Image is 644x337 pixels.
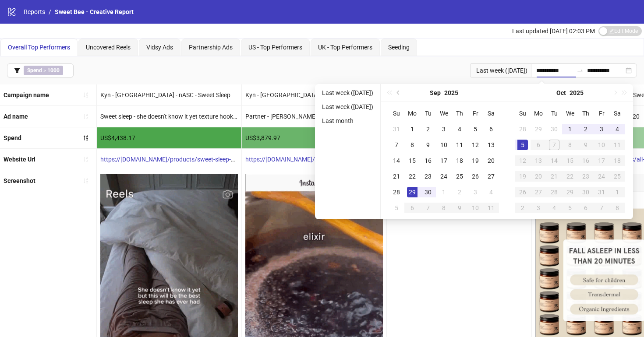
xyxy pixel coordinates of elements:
div: 18 [612,155,623,166]
td: 2025-10-13 [531,153,546,168]
td: 2025-09-01 [404,121,420,137]
div: 7 [549,140,559,150]
div: 28 [549,187,559,197]
td: 2025-10-17 [594,153,609,168]
div: 22 [407,171,418,182]
td: 2025-10-20 [531,168,546,184]
div: 8 [565,140,575,150]
td: 2025-10-03 [467,184,483,200]
div: 4 [486,187,496,197]
div: Partner - [PERSON_NAME] OG - [DATE] [242,106,386,127]
td: 2025-11-03 [531,200,546,216]
li: / [49,7,51,17]
div: 1 [407,124,418,134]
td: 2025-10-05 [515,137,531,153]
div: 23 [423,171,433,182]
span: sort-descending [83,135,89,141]
td: 2025-10-01 [436,184,452,200]
div: 10 [596,140,607,150]
td: 2025-10-04 [609,121,625,137]
div: 30 [549,124,559,134]
td: 2025-09-28 [515,121,531,137]
div: 13 [533,155,544,166]
span: Seeding [388,44,410,51]
div: 30 [423,187,433,197]
div: 7 [391,140,402,150]
div: 27 [486,171,496,182]
td: 2025-10-02 [452,184,467,200]
td: 2025-10-22 [562,168,578,184]
div: 23 [580,171,591,182]
td: 2025-09-11 [452,137,467,153]
li: Last week ([DATE]) [318,102,377,112]
div: 21 [549,171,559,182]
div: 25 [612,171,623,182]
span: Last updated [DATE] 02:03 PM [512,28,595,35]
div: 31 [391,124,402,134]
th: We [562,105,578,121]
td: 2025-10-11 [483,200,499,216]
td: 2025-10-15 [562,153,578,168]
td: 2025-10-08 [562,137,578,153]
div: 27 [533,187,544,197]
th: Tu [420,105,436,121]
div: 28 [517,124,528,134]
td: 2025-10-07 [420,200,436,216]
th: Sa [483,105,499,121]
td: 2025-11-08 [609,200,625,216]
div: 20 [486,155,496,166]
div: 26 [517,187,528,197]
td: 2025-10-04 [483,184,499,200]
div: 1 [612,187,623,197]
td: 2025-09-24 [436,168,452,184]
th: Su [515,105,531,121]
td: 2025-10-06 [404,200,420,216]
div: 17 [596,155,607,166]
button: Choose a year [444,84,458,102]
td: 2025-10-31 [594,184,609,200]
div: 12 [470,140,481,150]
div: 8 [439,203,449,213]
b: 1000 [47,67,60,74]
div: 1 [439,187,449,197]
td: 2025-11-04 [546,200,562,216]
div: 2 [423,124,433,134]
th: Mo [404,105,420,121]
td: 2025-09-25 [452,168,467,184]
div: 29 [565,187,575,197]
div: 16 [580,155,591,166]
b: Website Url [4,156,35,163]
td: 2025-09-14 [389,153,404,168]
th: Su [389,105,404,121]
td: 2025-10-23 [578,168,594,184]
th: Th [578,105,594,121]
div: 10 [439,140,449,150]
div: 22 [565,171,575,182]
div: 14 [391,155,402,166]
div: 3 [439,124,449,134]
td: 2025-10-24 [594,168,609,184]
td: 2025-10-09 [452,200,467,216]
td: 2025-10-19 [515,168,531,184]
td: 2025-09-17 [436,153,452,168]
td: 2025-09-30 [546,121,562,137]
th: Tu [546,105,562,121]
td: 2025-10-07 [546,137,562,153]
th: Th [452,105,467,121]
td: 2025-09-13 [483,137,499,153]
td: 2025-10-14 [546,153,562,168]
div: 19 [470,155,481,166]
td: 2025-09-27 [483,168,499,184]
th: We [436,105,452,121]
th: Mo [531,105,546,121]
span: sort-ascending [83,92,89,98]
td: 2025-10-29 [562,184,578,200]
div: 25 [454,171,465,182]
span: Uncovered Reels [86,44,131,51]
th: Sa [609,105,625,121]
div: 11 [486,203,496,213]
a: Reports [22,7,47,17]
td: 2025-09-10 [436,137,452,153]
div: 9 [580,140,591,150]
div: 9 [454,203,465,213]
